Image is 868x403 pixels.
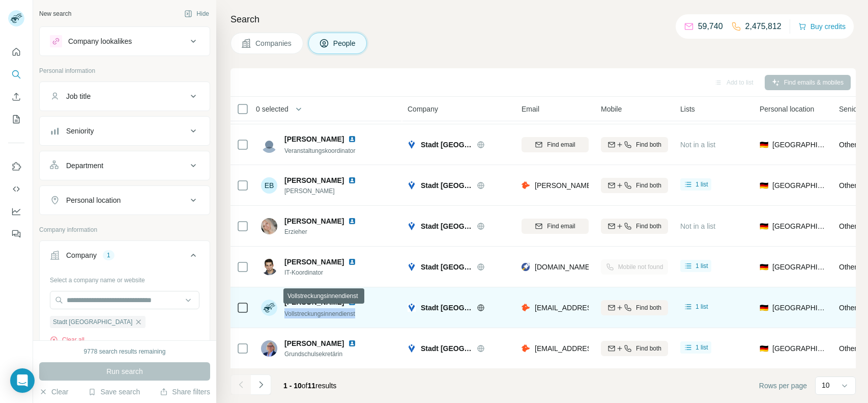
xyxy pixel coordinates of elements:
span: Find email [547,140,575,149]
span: Not in a list [680,141,715,149]
button: Find both [601,219,668,234]
span: Find both [636,140,661,149]
button: Personal location [40,188,210,212]
button: Navigate to next page [251,374,271,395]
span: 🇩🇪 [760,343,768,354]
span: [EMAIL_ADDRESS][DOMAIN_NAME] [535,344,655,353]
button: Company1 [40,243,210,272]
img: Logo of Stadt Völklingen [408,181,416,190]
span: [GEOGRAPHIC_DATA] [772,140,827,150]
span: 🇩🇪 [760,180,768,191]
button: Save search [88,387,140,397]
div: New search [39,9,71,18]
img: provider hunter logo [522,303,530,313]
span: People [333,38,357,48]
div: Job title [66,91,91,101]
span: Personal location [760,104,814,114]
span: [GEOGRAPHIC_DATA] [772,180,827,191]
span: Other [839,263,857,271]
span: Other [839,181,857,190]
span: 1 list [696,302,708,311]
span: Seniority [839,104,866,114]
span: IT-Koordinator [284,268,368,277]
span: [PERSON_NAME] [284,175,344,185]
button: Feedback [8,225,24,243]
span: [PERSON_NAME] [284,216,344,226]
div: Company lookalikes [68,36,132,46]
button: Find both [601,178,668,193]
span: 0 selected [256,104,288,114]
span: 1 list [696,180,708,189]
span: [GEOGRAPHIC_DATA] [772,221,827,231]
img: LinkedIn logo [348,339,356,347]
button: Find email [522,137,589,152]
button: Buy credits [798,19,846,34]
button: Find email [522,219,589,234]
p: 2,475,812 [745,20,782,33]
div: Personal location [66,195,121,205]
span: Find both [636,344,661,353]
div: 9778 search results remaining [84,347,166,356]
span: Other [839,344,857,353]
span: Find both [636,181,661,190]
span: Stadt [GEOGRAPHIC_DATA] [421,343,472,354]
span: Stadt [GEOGRAPHIC_DATA] [421,221,472,231]
button: Use Surfe API [8,180,24,198]
div: Open Intercom Messenger [10,368,35,393]
div: EB [261,177,277,194]
button: Clear all [50,335,84,344]
img: Avatar [261,340,277,357]
p: 59,740 [698,20,723,33]
span: Stadt [GEOGRAPHIC_DATA] [53,317,132,327]
img: Avatar [261,137,277,153]
img: Avatar [261,259,277,275]
img: LinkedIn logo [348,176,356,184]
span: Find both [636,222,661,231]
span: Find both [636,303,661,312]
span: [GEOGRAPHIC_DATA] [772,343,827,354]
span: Lists [680,104,695,114]
button: Search [8,65,24,84]
img: Avatar [261,300,277,316]
span: 1 list [696,343,708,352]
button: Find both [601,137,668,152]
span: 1 - 10 [283,382,302,390]
button: Share filters [160,387,210,397]
span: 1 list [696,261,708,271]
p: 10 [822,380,830,390]
img: Logo of Stadt Völklingen [408,222,416,230]
span: [GEOGRAPHIC_DATA] [772,262,827,272]
button: Clear [39,387,68,397]
button: Hide [177,6,216,21]
span: Other [839,222,857,230]
span: Not in a list [680,222,715,230]
img: LinkedIn logo [348,298,356,306]
img: LinkedIn logo [348,258,356,266]
span: [GEOGRAPHIC_DATA] [772,303,827,313]
img: provider hunter logo [522,343,530,354]
button: Enrich CSV [8,88,24,106]
span: Companies [255,38,293,48]
span: 🇩🇪 [760,262,768,272]
p: Personal information [39,66,210,75]
img: LinkedIn logo [348,217,356,225]
span: [EMAIL_ADDRESS][DOMAIN_NAME] [535,304,655,312]
button: Quick start [8,43,24,61]
span: of [302,382,308,390]
button: My lists [8,110,24,128]
img: provider rocketreach logo [522,262,530,272]
p: Company information [39,225,210,234]
span: Other [839,141,857,149]
span: Veranstaltungskoordinator [284,147,355,154]
span: [DOMAIN_NAME][EMAIL_ADDRESS][PERSON_NAME][DOMAIN_NAME] [535,263,771,271]
img: LinkedIn logo [348,135,356,143]
div: Seniority [66,126,94,136]
img: Logo of Stadt Völklingen [408,141,416,149]
div: Company [66,250,97,260]
span: [PERSON_NAME] [284,257,344,267]
span: [PERSON_NAME] [284,134,344,144]
img: Logo of Stadt Völklingen [408,344,416,353]
span: results [283,382,336,390]
span: Stadt [GEOGRAPHIC_DATA] [421,180,472,191]
span: Company [408,104,438,114]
